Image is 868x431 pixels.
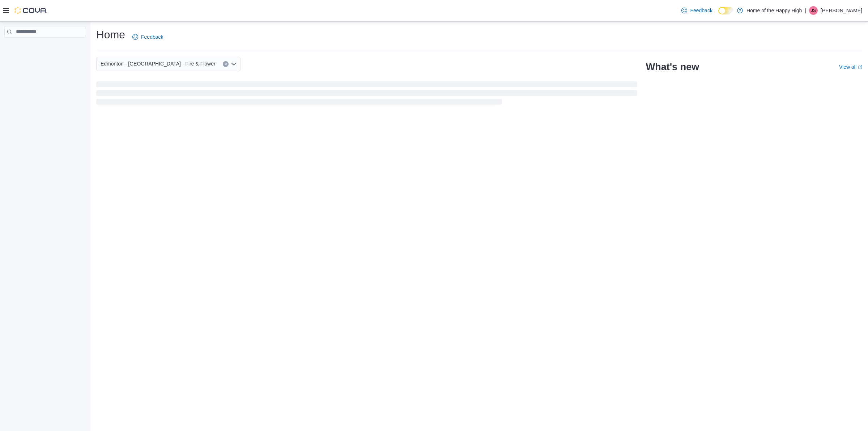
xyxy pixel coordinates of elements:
[223,61,229,67] button: Clear input
[839,64,862,70] a: View allExternal link
[746,6,802,15] p: Home of the Happy High
[4,39,85,56] nav: Complex example
[805,6,806,15] p: |
[690,7,712,14] span: Feedback
[129,30,166,44] a: Feedback
[101,59,216,68] span: Edmonton - [GEOGRAPHIC_DATA] - Fire & Flower
[14,7,47,14] img: Cova
[718,7,733,14] input: Dark Mode
[646,61,699,73] h2: What's new
[811,6,816,15] span: JS
[96,28,125,42] h1: Home
[96,83,637,106] span: Loading
[231,61,237,67] button: Open list of options
[678,3,715,18] a: Feedback
[809,6,818,15] div: Jesse Specht
[821,6,862,15] p: [PERSON_NAME]
[858,65,862,69] svg: External link
[141,33,163,41] span: Feedback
